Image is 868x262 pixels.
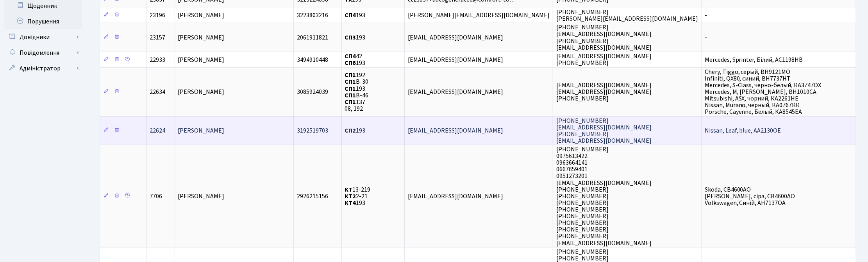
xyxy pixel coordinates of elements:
span: 193 [345,126,366,135]
span: 22624 [150,126,165,135]
a: Довідники [4,29,82,45]
b: СП4 [345,11,356,20]
b: КТ2 [345,192,356,201]
span: - [705,33,707,42]
a: Порушення [4,14,82,29]
span: 192 В-30 193 В-46 137 08, 192 [345,71,369,113]
span: 3494910448 [297,56,328,64]
span: [PERSON_NAME] [178,126,225,135]
b: КТ [345,185,353,194]
span: 2926215156 [297,192,328,201]
span: 23196 [150,11,165,20]
span: [EMAIL_ADDRESS][DOMAIN_NAME] [PHONE_NUMBER] [556,52,652,67]
span: 7706 [150,192,162,201]
b: СП1 [345,84,356,93]
span: 193 [345,11,366,20]
b: КТ4 [345,199,356,207]
span: 22933 [150,56,165,64]
span: [PHONE_NUMBER] 0975613422 0963664141 0667659401 0951273201 [EMAIL_ADDRESS][DOMAIN_NAME] [PHONE_NU... [556,145,652,248]
span: [EMAIL_ADDRESS][DOMAIN_NAME] [408,88,503,96]
a: Повідомлення [4,45,82,61]
span: [EMAIL_ADDRESS][DOMAIN_NAME] [EMAIL_ADDRESS][DOMAIN_NAME] [PHONE_NUMBER] [556,81,652,103]
span: 13-219 2-21 193 [345,185,371,207]
b: СП1 [345,78,356,86]
span: Chery, Tiggo, серый, ВН9121МО Infiniti, QX80, синий, ВН7737НТ Mercedes, S-Class, черно-белый, КА3... [705,68,822,117]
span: 23157 [150,33,165,42]
span: 3192519703 [297,126,328,135]
span: [PERSON_NAME] [178,56,225,64]
span: [EMAIL_ADDRESS][DOMAIN_NAME] [408,33,503,42]
span: Skoda, CB4600AO [PERSON_NAME], сіра, СВ4600АО Volkswagen, Синій, АН7137ОА [705,185,795,207]
span: - [705,11,707,20]
span: [EMAIL_ADDRESS][DOMAIN_NAME] [408,192,503,201]
b: СП1 [345,71,356,79]
b: СП4 [345,52,356,61]
span: 3223803216 [297,11,328,20]
span: [PERSON_NAME] [178,88,225,96]
span: Nissan, Leaf, blue, AA2130OE [705,126,781,135]
span: 193 [345,33,366,42]
span: [PERSON_NAME] [178,11,225,20]
span: [PERSON_NAME] [178,33,225,42]
span: [PHONE_NUMBER] [PERSON_NAME][EMAIL_ADDRESS][DOMAIN_NAME] [556,8,698,23]
span: [PERSON_NAME][EMAIL_ADDRESS][DOMAIN_NAME] [408,11,550,20]
b: СП1 [345,91,356,100]
span: 3085924039 [297,88,328,96]
b: СП2 [345,126,356,135]
b: СП6 [345,59,356,67]
span: Mercedes, Sprinter, Білий, АС1198НВ [705,56,803,64]
span: 22634 [150,88,165,96]
span: [PHONE_NUMBER] [EMAIL_ADDRESS][DOMAIN_NAME] [PHONE_NUMBER] [EMAIL_ADDRESS][DOMAIN_NAME] [556,23,652,52]
a: Адміністратор [4,61,82,76]
span: [PHONE_NUMBER] [EMAIL_ADDRESS][DOMAIN_NAME] [PHONE_NUMBER] [EMAIL_ADDRESS][DOMAIN_NAME] [556,117,652,145]
span: [EMAIL_ADDRESS][DOMAIN_NAME] [408,56,503,64]
span: 42 193 [345,52,366,67]
b: СП1 [345,98,356,106]
b: СП3 [345,33,356,42]
span: [PERSON_NAME] [178,192,225,201]
span: 2061911821 [297,33,328,42]
span: [EMAIL_ADDRESS][DOMAIN_NAME] [408,126,503,135]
